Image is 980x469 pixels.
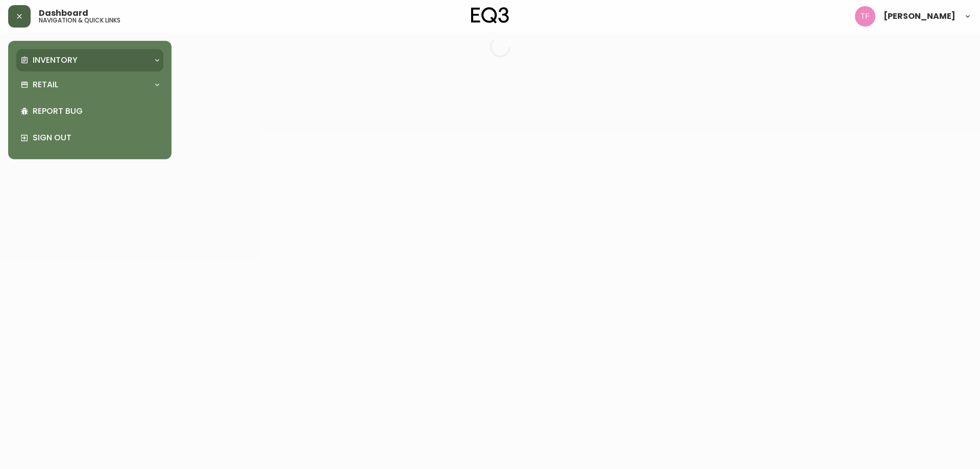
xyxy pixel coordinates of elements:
img: 509424b058aae2bad57fee408324c33f [855,6,875,27]
div: Sign Out [16,125,163,151]
p: Inventory [33,55,78,66]
span: [PERSON_NAME] [884,12,955,20]
span: Dashboard [39,9,88,17]
p: Report Bug [33,106,159,117]
p: Retail [33,79,58,90]
div: Retail [16,73,163,96]
p: Sign Out [33,132,159,143]
h5: navigation & quick links [39,17,120,23]
img: logo [471,7,509,23]
div: Report Bug [16,98,163,125]
div: Inventory [16,49,163,71]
